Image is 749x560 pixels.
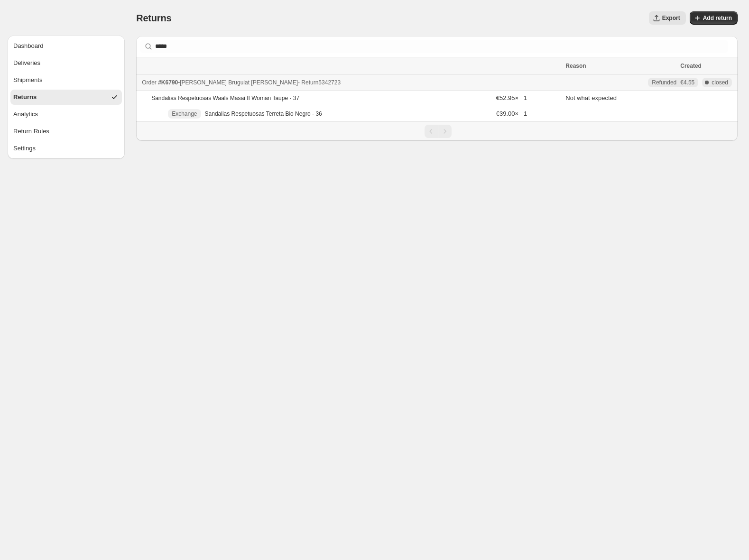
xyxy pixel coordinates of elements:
button: Analytics [10,107,122,122]
span: #K6790 [158,79,178,86]
div: Refunded [652,79,694,86]
div: Settings [13,144,36,153]
button: Export [649,11,686,25]
button: Add return [690,11,738,25]
span: Export [662,14,680,22]
p: Sandalias Respetuosas Terreta Bio Negro - 36 [205,110,322,118]
span: €52.95 × 1 [496,94,527,101]
span: Created [680,63,702,69]
button: Deliveries [10,55,122,71]
span: [PERSON_NAME] Brugulat [PERSON_NAME] [180,79,298,86]
button: Return Rules [10,124,122,139]
div: Return Rules [13,127,49,136]
span: €39.00 × 1 [496,110,527,117]
div: Dashboard [13,41,44,51]
div: Shipments [13,75,42,85]
td: Not what expected [563,91,677,106]
button: Shipments [10,73,122,88]
button: Returns [10,90,122,105]
span: Order [142,79,157,86]
button: Dashboard [10,38,122,54]
span: Add return [703,14,732,22]
span: €4.55 [680,79,694,86]
span: Reason [565,63,586,69]
span: Returns [136,13,171,23]
div: Analytics [13,110,38,119]
button: Settings [10,141,122,156]
nav: Pagination [136,121,738,141]
span: Exchange [172,110,197,118]
p: Sandalias Respetuosas Waals Masai II Woman Taupe - 37 [151,94,299,102]
span: - Return 5342723 [298,79,341,86]
div: - [142,78,560,87]
span: closed [712,79,728,86]
div: Deliveries [13,58,40,68]
div: Returns [13,92,37,102]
